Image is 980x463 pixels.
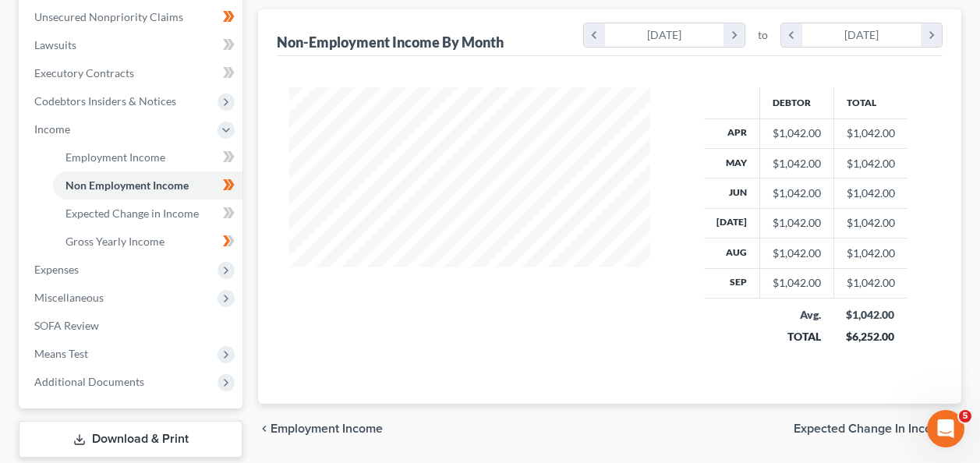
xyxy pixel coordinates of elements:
th: Apr [704,118,760,148]
i: chevron_left [584,23,605,47]
span: Unsecured Nonpriority Claims [34,10,183,23]
td: $1,042.00 [833,239,907,268]
span: SOFA Review [34,319,99,332]
th: May [704,148,760,178]
span: Codebtors Insiders & Notices [34,94,176,108]
span: Expected Change in Income [794,422,949,435]
a: Employment Income [53,143,242,171]
i: chevron_left [258,422,271,435]
i: chevron_right [724,23,745,47]
div: [DATE] [605,23,724,47]
button: chevron_left Employment Income [258,422,383,435]
i: chevron_left [781,23,802,47]
div: $1,042.00 [773,246,821,261]
span: Expected Change in Income [65,207,199,220]
a: Unsecured Nonpriority Claims [22,3,242,31]
span: to [758,27,768,43]
span: Means Test [34,347,88,360]
span: Lawsuits [34,38,76,51]
td: $1,042.00 [833,118,907,148]
th: Jun [704,178,760,208]
span: Miscellaneous [34,291,104,304]
td: $1,042.00 [833,268,907,298]
th: Sep [704,268,760,298]
a: Lawsuits [22,31,242,59]
div: $1,042.00 [773,125,821,141]
div: $1,042.00 [773,275,821,291]
td: $1,042.00 [833,208,907,238]
a: Non Employment Income [53,171,242,200]
div: TOTAL [772,329,821,345]
div: Avg. [772,307,821,323]
span: Additional Documents [34,375,144,388]
a: Executory Contracts [22,59,242,87]
div: $6,252.00 [846,329,895,345]
span: Executory Contracts [34,66,134,80]
div: Non-Employment Income By Month [277,33,504,51]
td: $1,042.00 [833,148,907,178]
th: [DATE] [704,208,760,238]
span: Employment Income [271,422,383,435]
span: Gross Yearly Income [65,235,165,248]
a: SOFA Review [22,312,242,340]
th: Total [833,87,907,118]
div: $1,042.00 [773,156,821,171]
i: chevron_right [921,23,942,47]
iframe: Intercom live chat [927,410,964,447]
div: $1,042.00 [846,307,895,323]
div: $1,042.00 [773,186,821,201]
div: $1,042.00 [773,215,821,231]
span: Non Employment Income [65,178,189,192]
span: Expenses [34,263,79,276]
a: Download & Print [19,421,242,458]
a: Gross Yearly Income [53,228,242,256]
span: Employment Income [65,150,165,164]
div: [DATE] [802,23,922,47]
button: Expected Change in Income chevron_right [794,422,961,435]
a: Expected Change in Income [53,200,242,228]
span: 5 [959,410,971,422]
th: Aug [704,239,760,268]
span: Income [34,122,70,136]
th: Debtor [759,87,833,118]
td: $1,042.00 [833,178,907,208]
